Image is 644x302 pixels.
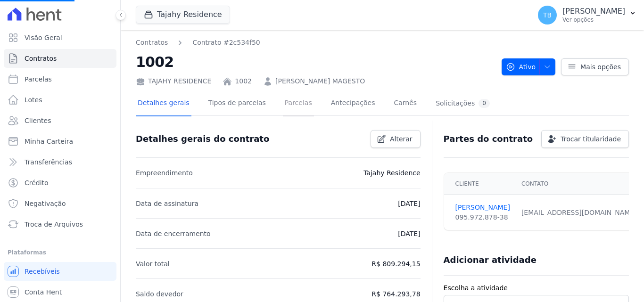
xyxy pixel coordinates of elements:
a: Lotes [4,90,116,109]
h3: Adicionar atividade [444,254,537,266]
th: Cliente [444,173,516,195]
button: TB [PERSON_NAME] Ver opções [530,2,644,28]
p: Saldo devedor [136,288,183,300]
span: Parcelas [25,74,52,84]
span: Lotes [25,95,42,105]
a: Parcelas [283,91,314,116]
p: Valor total [136,258,170,269]
span: Conta Hent [25,287,62,297]
p: [DATE] [398,228,420,239]
span: Recebíveis [25,267,60,276]
a: Crédito [4,173,116,192]
div: Plataformas [8,247,113,258]
a: Contratos [136,38,168,48]
h3: Detalhes gerais do contrato [136,133,269,145]
a: Tipos de parcelas [206,91,268,116]
p: Empreendimento [136,167,193,179]
a: [PERSON_NAME] MAGESTO [275,76,365,86]
p: [PERSON_NAME] [562,7,625,16]
a: Troca de Arquivos [4,215,116,234]
a: Recebíveis [4,262,116,281]
div: 0 [479,99,490,108]
a: Detalhes gerais [136,91,191,116]
p: [DATE] [398,198,420,209]
button: Tajahy Residence [136,6,230,24]
a: Minha Carteira [4,132,116,151]
span: Mais opções [580,62,621,72]
span: Transferências [25,157,72,167]
span: Crédito [25,178,49,188]
a: Contrato #2c534f50 [192,38,260,48]
h3: Partes do contrato [444,133,533,145]
p: Data de assinatura [136,198,198,209]
nav: Breadcrumb [136,38,260,48]
a: Mais opções [561,58,629,75]
a: Alterar [371,130,421,148]
span: TB [543,12,552,18]
p: Data de encerramento [136,228,211,239]
a: Conta Hent [4,283,116,302]
div: TAJAHY RESIDENCE [136,76,211,86]
span: Alterar [390,134,413,144]
p: R$ 809.294,15 [372,258,420,269]
a: Trocar titularidade [541,130,629,148]
span: Troca de Arquivos [25,220,83,229]
p: Tajahy Residence [363,167,420,179]
label: Escolha a atividade [444,283,629,293]
a: Solicitações0 [434,91,492,116]
span: Ativo [506,58,536,75]
a: Clientes [4,111,116,130]
span: Clientes [25,116,51,125]
nav: Breadcrumb [136,38,494,48]
div: Solicitações [436,99,490,108]
p: R$ 764.293,78 [372,288,420,300]
a: Visão Geral [4,28,116,47]
a: [PERSON_NAME] [455,203,510,212]
button: Ativo [502,58,556,75]
a: Parcelas [4,70,116,89]
span: Visão Geral [25,33,62,42]
a: Contratos [4,49,116,68]
h2: 1002 [136,51,494,73]
a: Transferências [4,153,116,171]
span: Trocar titularidade [561,134,621,144]
span: Minha Carteira [25,137,73,146]
a: Carnês [392,91,419,116]
span: Negativação [25,199,66,208]
div: 095.972.878-38 [455,212,510,222]
a: Negativação [4,194,116,213]
a: 1002 [235,76,252,86]
p: Ver opções [562,16,625,24]
a: Antecipações [329,91,377,116]
span: Contratos [25,54,57,63]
